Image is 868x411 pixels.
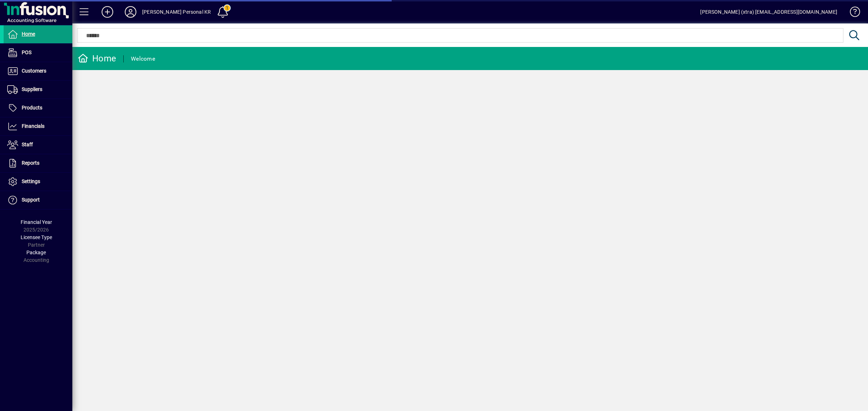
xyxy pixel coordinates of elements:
[4,44,72,62] a: POS
[4,154,72,172] a: Reports
[844,1,859,25] a: Knowledge Base
[4,62,72,80] a: Customers
[26,250,46,255] span: Package
[22,142,33,147] span: Staff
[22,31,35,37] span: Home
[700,6,837,18] div: [PERSON_NAME] (xtra) [EMAIL_ADDRESS][DOMAIN_NAME]
[4,81,72,99] a: Suppliers
[22,123,44,129] span: Financials
[22,86,42,92] span: Suppliers
[96,5,119,18] button: Add
[142,6,211,18] div: [PERSON_NAME] Personal KR
[131,53,155,65] div: Welcome
[4,99,72,117] a: Products
[21,234,52,240] span: Licensee Type
[78,53,116,64] div: Home
[4,136,72,154] a: Staff
[4,191,72,209] a: Support
[4,173,72,191] a: Settings
[22,49,31,55] span: POS
[22,105,42,111] span: Products
[22,197,40,203] span: Support
[22,68,46,74] span: Customers
[22,178,40,184] span: Settings
[4,117,72,135] a: Financials
[21,219,52,225] span: Financial Year
[119,5,142,18] button: Profile
[22,160,39,166] span: Reports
